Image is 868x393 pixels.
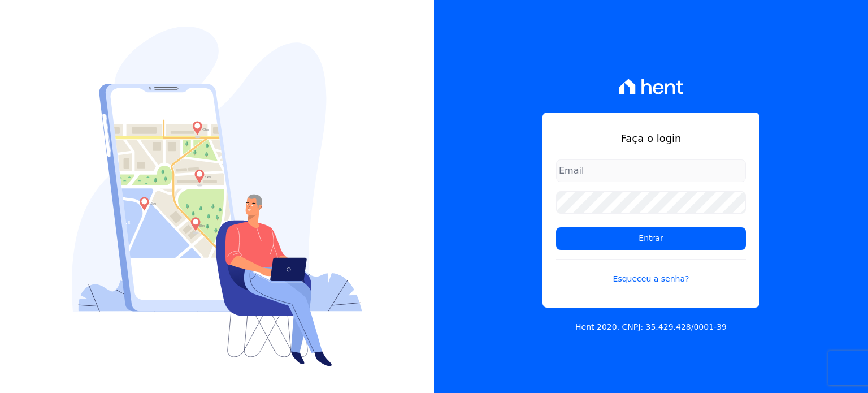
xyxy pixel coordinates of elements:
[556,259,746,285] a: Esqueceu a senha?
[556,159,746,182] input: Email
[556,227,746,250] input: Entrar
[575,321,727,333] p: Hent 2020. CNPJ: 35.429.428/0001-39
[556,131,746,146] h1: Faça o login
[72,27,362,366] img: Login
